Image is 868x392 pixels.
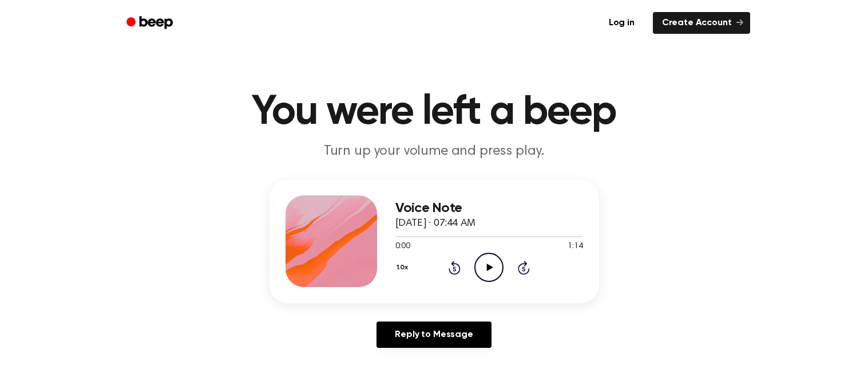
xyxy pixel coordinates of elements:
span: 0:00 [395,241,410,253]
a: Create Account [653,12,750,34]
h1: You were left a beep [141,92,727,133]
h3: Voice Note [395,201,583,216]
button: 1.0x [395,258,413,277]
a: Log in [597,10,646,36]
a: Reply to Message [376,322,491,348]
p: Turn up your volume and press play. [215,142,654,161]
span: [DATE] · 07:44 AM [395,218,475,229]
span: 1:14 [568,241,582,253]
a: Beep [118,12,183,34]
